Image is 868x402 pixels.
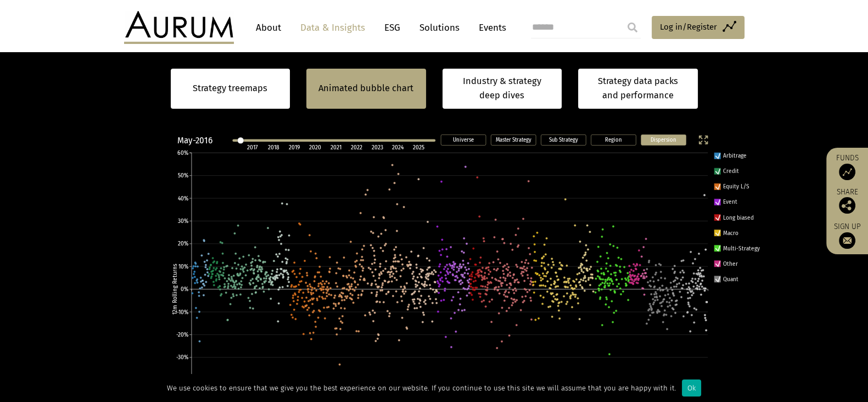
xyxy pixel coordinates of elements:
a: ESG [379,18,406,38]
input: Submit [621,16,643,38]
a: Industry & strategy deep dives [443,69,562,109]
div: Ok [682,379,701,397]
img: Access Funds [839,164,855,180]
img: Share this post [839,197,855,214]
a: Log in/Register [652,16,744,39]
a: Strategy treemaps [193,81,267,96]
a: Animated bubble chart [318,81,413,96]
a: Solutions [414,18,465,38]
img: Aurum [124,11,234,44]
a: Sign up [832,222,863,249]
div: Share [832,188,863,214]
img: Sign up to our newsletter [839,232,855,249]
a: About [250,18,287,38]
a: Strategy data packs and performance [578,69,698,109]
a: Data & Insights [295,18,371,38]
span: Log in/Register [660,20,717,33]
a: Funds [832,153,863,180]
a: Events [473,18,506,38]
